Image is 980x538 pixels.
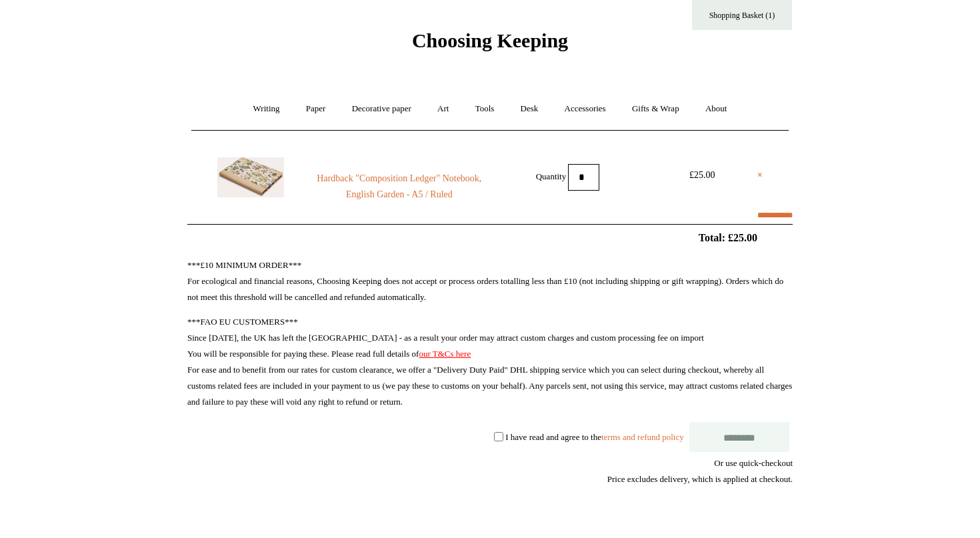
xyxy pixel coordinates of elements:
[187,471,793,487] div: Price excludes delivery, which is applied at checkout.
[672,167,732,183] div: £25.00
[419,349,471,359] a: our T&Cs here
[509,91,551,127] a: Desk
[309,171,490,203] a: Hardback "Composition Ledger" Notebook, English Garden - A5 / Ruled
[553,91,618,127] a: Accessories
[693,91,739,127] a: About
[463,91,507,127] a: Tools
[620,91,691,127] a: Gifts & Wrap
[757,167,763,183] a: ×
[536,171,567,181] label: Quantity
[412,29,568,51] span: Choosing Keeping
[187,455,793,487] div: Or use quick-checkout
[505,431,683,441] label: I have read and agree to the
[340,91,423,127] a: Decorative paper
[412,40,568,49] a: Choosing Keeping
[294,91,338,127] a: Paper
[187,257,793,305] p: ***£10 MINIMUM ORDER*** For ecological and financial reasons, Choosing Keeping does not accept or...
[601,431,684,441] a: terms and refund policy
[241,91,292,127] a: Writing
[187,314,793,410] p: ***FAO EU CUSTOMERS*** Since [DATE], the UK has left the [GEOGRAPHIC_DATA] - as a result your ord...
[425,91,461,127] a: Art
[157,231,823,244] h2: Total: £25.00
[217,157,284,197] img: Hardback "Composition Ledger" Notebook, English Garden - A5 / Ruled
